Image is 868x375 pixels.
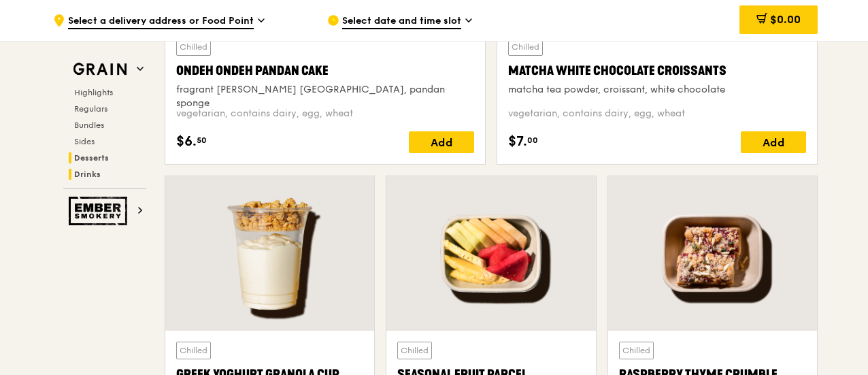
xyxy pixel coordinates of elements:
[770,13,801,26] span: $0.00
[342,14,461,29] span: Select date and time slot
[508,61,806,80] div: Matcha White Chocolate Croissants
[68,14,254,29] span: Select a delivery address or Food Point
[176,131,197,152] span: $6.
[397,342,432,359] div: Chilled
[409,131,474,153] div: Add
[197,135,207,146] span: 50
[508,107,806,120] div: vegetarian, contains dairy, egg, wheat
[69,197,131,225] img: Ember Smokery web logo
[527,135,538,146] span: 00
[176,61,474,80] div: Ondeh Ondeh Pandan Cake
[176,83,474,110] div: fragrant [PERSON_NAME] [GEOGRAPHIC_DATA], pandan sponge
[176,38,211,56] div: Chilled
[619,342,654,359] div: Chilled
[74,153,109,163] span: Desserts
[69,57,131,82] img: Grain web logo
[176,342,211,359] div: Chilled
[176,107,474,120] div: vegetarian, contains dairy, egg, wheat
[74,120,104,130] span: Bundles
[74,169,101,179] span: Drinks
[74,88,113,97] span: Highlights
[508,38,543,56] div: Chilled
[508,83,806,97] div: matcha tea powder, croissant, white chocolate
[741,131,806,153] div: Add
[74,137,95,146] span: Sides
[508,131,527,152] span: $7.
[74,104,107,114] span: Regulars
